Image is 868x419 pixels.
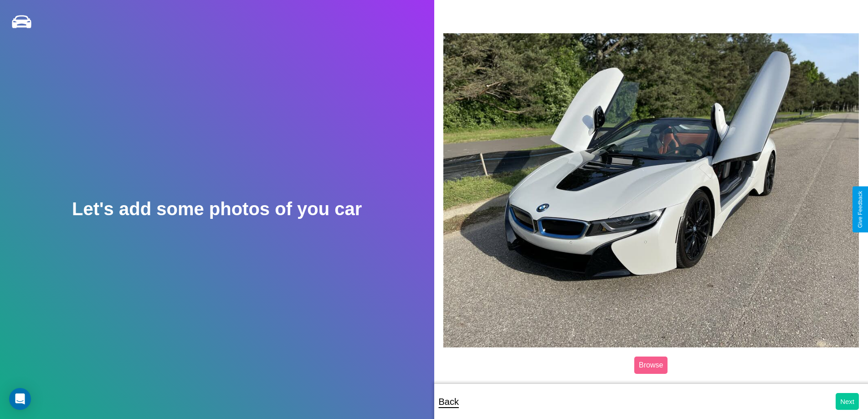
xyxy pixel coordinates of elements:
img: posted [443,33,859,347]
label: Browse [634,357,668,374]
button: Next [836,393,859,410]
h2: Let's add some photos of you car [72,199,362,219]
p: Back [439,393,459,410]
div: Give Feedback [857,191,863,228]
div: Open Intercom Messenger [9,388,31,410]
